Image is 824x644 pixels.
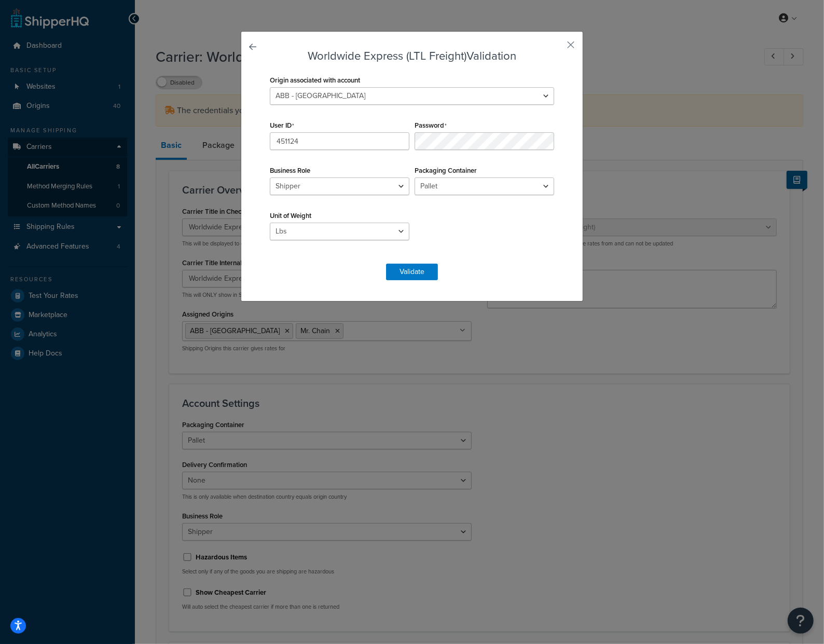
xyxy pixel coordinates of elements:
label: Packaging Container [415,167,477,174]
label: Unit of Weight [270,212,311,220]
button: Validate [386,264,438,280]
h3: Worldwide Express (LTL Freight) Validation [267,50,557,62]
label: Business Role [270,167,310,174]
label: User ID [270,121,294,130]
label: Origin associated with account [270,76,360,84]
label: Password [415,121,447,130]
